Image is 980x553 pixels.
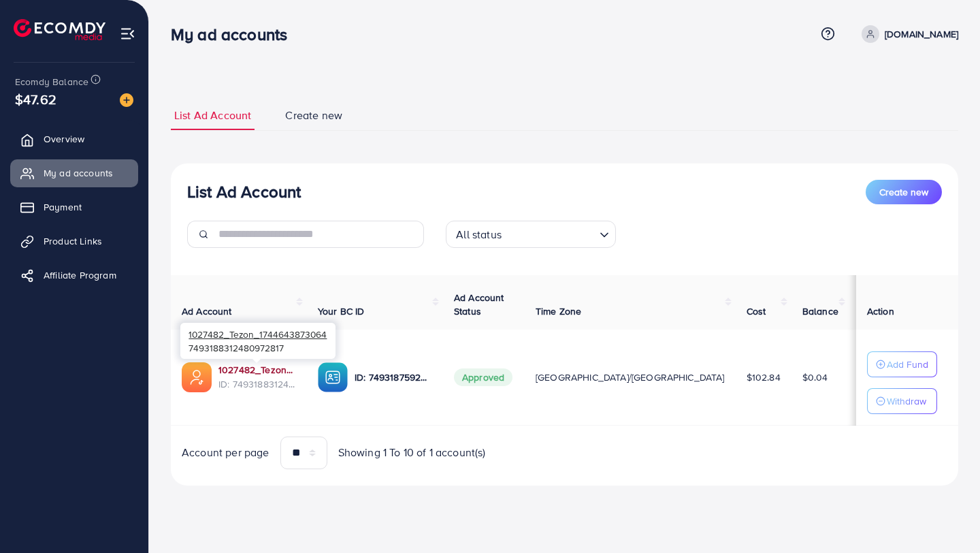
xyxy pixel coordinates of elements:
p: Add Fund [887,356,928,373]
a: Product Links [10,227,138,255]
img: menu [120,26,135,42]
p: ID: 7493187592251277319 [355,369,432,385]
a: My ad accounts [10,159,138,187]
span: Your BC ID [318,304,365,318]
span: ID: 7493188312480972817 [218,377,296,391]
span: Payment [44,200,82,214]
a: [DOMAIN_NAME] [856,25,958,43]
span: Ecomdy Balance [15,75,88,89]
button: Add Fund [867,351,937,377]
div: Search for option [446,221,616,248]
span: Account per page [182,445,269,460]
h3: My ad accounts [171,25,298,44]
span: $102.84 [747,370,781,384]
h3: List Ad Account [187,182,301,202]
span: $0.04 [802,370,828,384]
span: Create new [879,185,928,199]
span: 1027482_Tezon_1744643873064 [189,328,327,341]
span: List Ad Account [174,108,251,123]
button: Create new [866,180,942,204]
span: Cost [747,304,766,318]
span: Showing 1 To 10 of 1 account(s) [338,445,486,460]
a: Payment [10,193,138,221]
span: Action [867,304,894,318]
span: My ad accounts [44,166,113,180]
span: All status [453,225,504,244]
span: Balance [802,304,838,318]
iframe: Chat [922,492,970,543]
p: Withdraw [887,393,926,409]
span: [GEOGRAPHIC_DATA]/[GEOGRAPHIC_DATA] [536,370,725,384]
span: $47.62 [15,89,56,109]
span: Ad Account Status [454,291,504,318]
span: Approved [454,368,512,386]
button: Withdraw [867,388,937,414]
span: Overview [44,132,84,146]
span: Ad Account [182,304,232,318]
img: ic-ba-acc.ded83a64.svg [318,362,348,392]
span: Create new [285,108,342,123]
span: Affiliate Program [44,268,116,282]
a: 1027482_Tezon_1744643873064 [218,363,296,377]
a: Affiliate Program [10,262,138,289]
span: Time Zone [536,304,581,318]
img: logo [14,19,105,40]
img: image [120,93,133,107]
img: ic-ads-acc.e4c84228.svg [182,362,212,392]
a: Overview [10,125,138,153]
p: [DOMAIN_NAME] [885,26,958,42]
div: 7493188312480972817 [180,323,336,359]
input: Search for option [506,222,594,244]
span: Product Links [44,234,102,248]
